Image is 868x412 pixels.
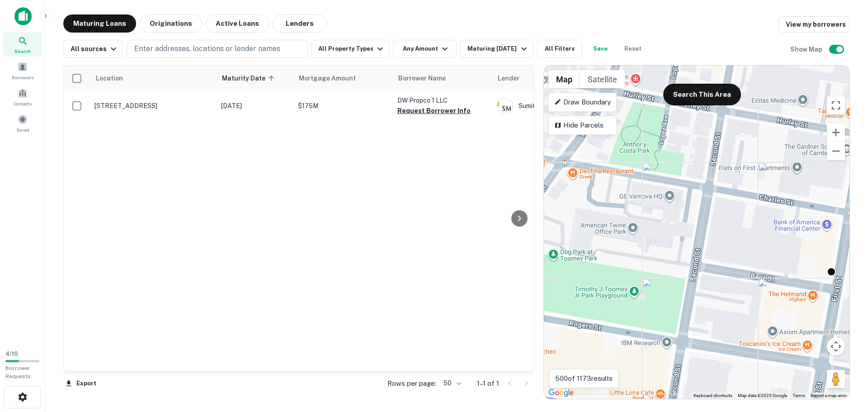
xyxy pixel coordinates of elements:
[293,66,393,91] th: Mortgage Amount
[663,84,741,105] button: Search This Area
[546,387,576,399] img: Google
[222,73,277,84] span: Maturity Date
[298,101,388,111] p: $175M
[618,40,647,58] button: Reset
[497,98,632,114] div: Sumitomo Mitsui Bkng
[555,373,613,384] p: 500 of 1173 results
[554,120,611,131] p: Hide Parcels
[90,66,217,91] th: Location
[12,74,33,81] span: Borrowers
[460,40,533,58] button: Maturing [DATE]
[63,377,99,390] button: Export
[440,377,462,390] div: 50
[63,14,136,33] button: Maturing Loans
[3,58,42,83] a: Borrowers
[811,393,847,398] a: Report a map error
[827,142,845,160] button: Zoom out
[14,100,32,107] span: Contacts
[498,73,519,84] span: Lender
[554,97,611,108] p: Draw Boundary
[5,350,18,357] span: 4 / 10
[827,123,845,142] button: Zoom in
[387,378,436,389] p: Rows per page:
[14,7,32,25] img: capitalize-icon.png
[94,102,212,110] p: [STREET_ADDRESS]
[778,16,850,33] a: View my borrowers
[586,40,615,58] button: Save your search to get updates of matches that match your search criteria.
[546,387,576,399] a: Open this area in Google Maps (opens a new window)
[63,40,123,58] button: All sources
[397,105,471,116] button: Request Borrower Info
[693,393,732,399] button: Keyboard shortcuts
[580,70,625,88] button: Show satellite imagery
[217,66,293,91] th: Maturity Date
[3,111,42,135] a: Saved
[397,95,488,105] p: DW Propco 1 LLC
[95,73,123,84] span: Location
[134,43,280,54] p: Enter addresses, locations or lender names
[544,66,849,399] div: 0 0
[273,14,327,33] button: Lenders
[477,378,499,389] p: 1–1 of 1
[398,73,446,84] span: Borrower Name
[206,14,269,33] button: Active Loans
[5,365,31,379] span: Borrower Requests
[738,393,787,398] span: Map data ©2025 Google
[3,32,42,57] a: Search
[221,101,289,111] p: [DATE]
[299,73,368,84] span: Mortgage Amount
[393,66,492,91] th: Borrower Name
[127,40,307,58] button: Enter addresses, locations or lender names
[16,126,29,133] span: Saved
[823,340,868,383] iframe: Chat Widget
[14,47,31,55] span: Search
[548,70,580,88] button: Show street map
[793,393,805,398] a: Terms (opens in new tab)
[393,40,457,58] button: Any Amount
[467,43,529,54] div: Maturing [DATE]
[827,96,845,114] button: Toggle fullscreen view
[827,337,845,355] button: Map camera controls
[3,85,42,109] a: Contacts
[71,43,119,54] div: All sources
[492,66,637,91] th: Lender
[790,44,824,54] h6: Show Map
[140,14,202,33] button: Originations
[311,40,390,58] button: All Property Types
[497,98,513,114] img: picture
[537,40,582,58] button: All Filters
